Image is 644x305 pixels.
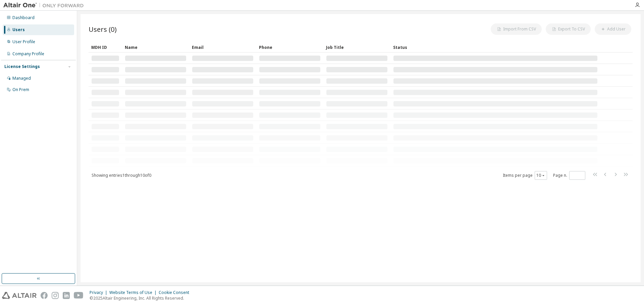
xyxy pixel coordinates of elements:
img: instagram.svg [52,292,59,299]
img: Altair One [3,2,87,9]
div: Dashboard [12,15,35,20]
div: Managed [12,76,31,81]
button: Add User [595,23,631,35]
div: Phone [259,42,321,53]
div: Job Title [326,42,388,53]
img: linkedin.svg [63,292,70,299]
div: License Settings [4,64,40,69]
button: Import From CSV [491,23,542,35]
div: Website Terms of Use [109,290,159,295]
div: Name [125,42,186,53]
div: User Profile [12,39,35,45]
div: Status [393,42,598,53]
span: Items per page [503,171,547,180]
div: Cookie Consent [159,290,193,295]
div: Email [192,42,254,53]
p: © 2025 Altair Engineering, Inc. All Rights Reserved. [90,295,193,301]
img: youtube.svg [74,292,84,299]
div: Privacy [90,290,109,295]
button: Export To CSV [546,23,591,35]
div: On Prem [12,87,29,92]
button: 10 [536,173,545,178]
span: Users (0) [89,24,117,34]
span: Page n. [553,171,585,180]
div: Users [12,27,25,32]
span: Showing entries 1 through 10 of 0 [92,172,151,178]
div: MDH ID [91,42,119,53]
div: Company Profile [12,51,44,57]
img: altair_logo.svg [2,292,37,299]
img: facebook.svg [41,292,48,299]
